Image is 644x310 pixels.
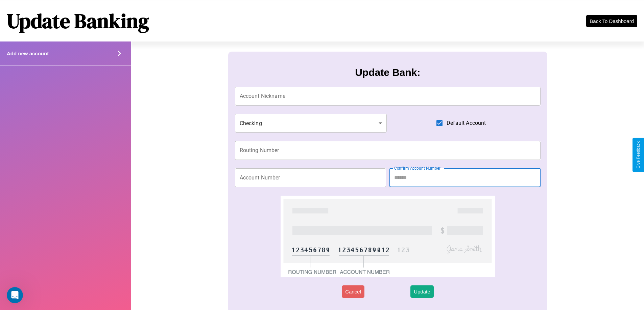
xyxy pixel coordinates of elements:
[342,285,364,298] button: Cancel
[394,165,440,171] label: Confirm Account Number
[7,51,49,56] h4: Add new account
[281,196,495,277] img: check
[355,67,420,78] h3: Update Bank:
[586,15,637,27] button: Back To Dashboard
[7,7,149,35] h1: Update Banking
[7,287,23,303] iframe: Intercom live chat
[636,141,641,169] div: Give Feedback
[447,119,486,127] span: Default Account
[410,285,433,298] button: Update
[235,114,387,133] div: Checking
